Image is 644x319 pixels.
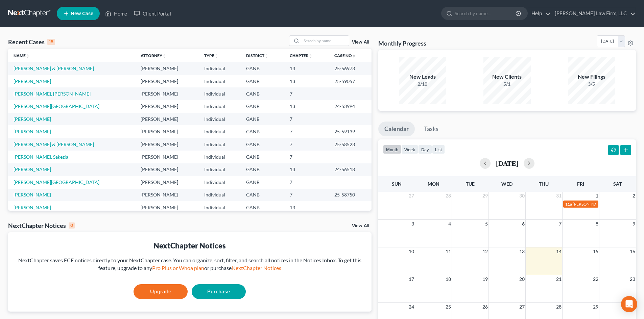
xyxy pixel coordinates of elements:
[309,54,313,58] i: unfold_more
[329,125,372,138] td: 25-59139
[214,54,218,58] i: unfold_more
[14,154,68,160] a: [PERSON_NAME], Sakezia
[141,53,166,58] a: Attorneyunfold_more
[241,100,284,113] td: GANB
[613,181,622,187] span: Sat
[445,303,452,311] span: 25
[592,275,599,283] span: 22
[135,189,199,201] td: [PERSON_NAME]
[199,100,241,113] td: Individual
[629,275,636,283] span: 23
[329,138,372,151] td: 25-58523
[162,54,166,58] i: unfold_more
[399,81,446,87] div: 2/10
[199,201,241,214] td: Individual
[199,151,241,163] td: Individual
[329,100,372,113] td: 24-53994
[484,220,488,228] span: 5
[621,296,637,312] div: Open Intercom Messenger
[241,189,284,201] td: GANB
[284,189,329,201] td: 7
[555,192,562,200] span: 31
[519,192,525,200] span: 30
[592,303,599,311] span: 29
[378,39,426,47] h3: Monthly Progress
[284,201,329,214] td: 13
[595,220,599,228] span: 8
[14,141,94,147] a: [PERSON_NAME] & [PERSON_NAME]
[632,220,636,228] span: 9
[199,189,241,201] td: Individual
[595,192,599,200] span: 1
[352,223,369,228] a: View All
[135,176,199,188] td: [PERSON_NAME]
[284,100,329,113] td: 13
[241,138,284,151] td: GANB
[329,189,372,201] td: 25-58750
[135,201,199,214] td: [PERSON_NAME]
[241,163,284,176] td: GANB
[482,275,488,283] span: 19
[519,303,525,311] span: 27
[408,192,415,200] span: 27
[199,163,241,176] td: Individual
[565,202,572,207] span: 11a
[135,87,199,100] td: [PERSON_NAME]
[71,11,93,16] span: New Case
[264,54,268,58] i: unfold_more
[69,222,75,229] div: 0
[483,81,531,87] div: 5/1
[284,87,329,100] td: 7
[14,240,366,251] div: NextChapter Notices
[199,125,241,138] td: Individual
[14,116,51,122] a: [PERSON_NAME]
[555,275,562,283] span: 21
[482,192,488,200] span: 29
[383,145,401,154] button: month
[482,303,488,311] span: 26
[14,103,99,109] a: [PERSON_NAME][GEOGRAPHIC_DATA]
[482,247,488,256] span: 12
[352,54,356,58] i: unfold_more
[629,247,636,256] span: 16
[204,53,218,58] a: Typeunfold_more
[135,151,199,163] td: [PERSON_NAME]
[8,38,55,46] div: Recent Cases
[199,113,241,125] td: Individual
[555,303,562,311] span: 28
[483,73,531,81] div: New Clients
[555,247,562,256] span: 14
[152,265,204,271] a: Pro Plus or Whoa plan
[418,122,445,136] a: Tasks
[14,257,366,272] div: NextChapter saves ECF notices directly to your NextChapter case. You can organize, sort, filter, ...
[496,160,518,167] h2: [DATE]
[455,7,517,20] input: Search by name...
[102,7,130,20] a: Home
[241,201,284,214] td: GANB
[130,7,174,20] a: Client Portal
[568,73,615,81] div: New Filings
[448,220,452,228] span: 4
[284,176,329,188] td: 7
[558,220,562,228] span: 7
[568,81,615,87] div: 3/5
[199,62,241,75] td: Individual
[199,75,241,87] td: Individual
[14,205,51,210] a: [PERSON_NAME]
[408,275,415,283] span: 17
[135,113,199,125] td: [PERSON_NAME]
[408,303,415,311] span: 24
[428,181,439,187] span: Mon
[14,166,51,172] a: [PERSON_NAME]
[445,247,452,256] span: 11
[432,145,445,154] button: list
[329,62,372,75] td: 25-56973
[399,73,446,81] div: New Leads
[302,36,349,46] input: Search by name...
[14,78,51,84] a: [PERSON_NAME]
[521,220,525,228] span: 6
[8,221,75,230] div: NextChapter Notices
[246,53,268,58] a: Districtunfold_more
[501,181,512,187] span: Wed
[241,113,284,125] td: GANB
